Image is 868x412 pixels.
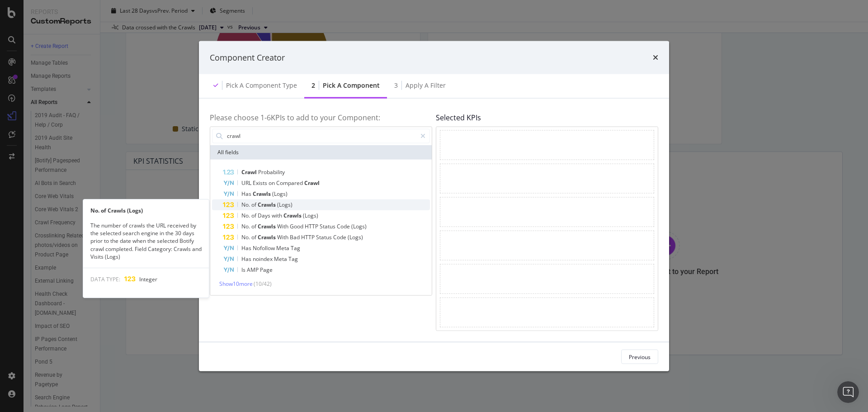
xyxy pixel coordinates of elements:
[226,129,416,142] input: Search by field name
[276,244,291,251] span: Meta
[253,189,272,197] span: Crawls
[629,353,651,360] div: Previous
[83,222,209,260] div: The number of crawls the URL received by the selected search engine in the 30 days prior to the d...
[241,200,251,208] span: No.
[269,179,276,186] span: on
[210,145,432,159] div: All fields
[290,233,301,241] span: Bad
[253,255,274,262] span: noindex
[241,233,251,241] span: No.
[323,81,380,90] div: Pick a Component
[291,244,300,251] span: Tag
[253,179,269,186] span: Exists
[90,275,120,283] span: DATA TYPE:
[241,189,253,197] span: Has
[241,265,247,273] span: Is
[277,222,290,230] span: With
[436,114,658,122] h4: Selected KPIs
[251,222,258,230] span: of
[301,233,316,241] span: HTTP
[303,211,318,219] span: (Logs)
[272,189,288,197] span: (Logs)
[253,244,276,251] span: Nofollow
[305,222,320,230] span: HTTP
[290,222,305,230] span: Good
[274,255,288,262] span: Meta
[251,200,258,208] span: of
[251,211,258,219] span: of
[653,52,658,63] div: times
[258,233,277,241] span: Crawls
[351,222,367,230] span: (Logs)
[277,233,290,241] span: With
[219,279,253,287] span: Show 10 more
[837,381,859,403] iframe: Intercom live chat
[241,179,253,186] span: URL
[311,81,315,90] div: 2
[333,233,348,241] span: Code
[210,114,432,122] h4: Please choose 1- 6 KPIs to add to your Component:
[258,168,285,175] span: Probability
[288,255,298,262] span: Tag
[283,211,303,219] span: Crawls
[83,207,209,214] div: No. of Crawls (Logs)
[199,41,669,371] div: modal
[406,81,446,90] div: Apply a Filter
[394,81,398,90] div: 3
[254,279,272,287] span: ( 10 / 42 )
[139,275,157,283] span: Integer
[241,244,253,251] span: Has
[260,265,273,273] span: Page
[272,211,283,219] span: with
[210,52,285,63] div: Component Creator
[226,81,297,90] div: Pick a Component type
[316,233,333,241] span: Status
[247,265,260,273] span: AMP
[241,211,251,219] span: No.
[304,179,320,186] span: Crawl
[277,200,292,208] span: (Logs)
[258,222,277,230] span: Crawls
[241,222,251,230] span: No.
[621,350,658,364] button: Previous
[348,233,363,241] span: (Logs)
[258,211,272,219] span: Days
[241,255,253,262] span: Has
[320,222,337,230] span: Status
[258,200,277,208] span: Crawls
[337,222,351,230] span: Code
[276,179,304,186] span: Compared
[241,168,258,175] span: Crawl
[251,233,258,241] span: of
